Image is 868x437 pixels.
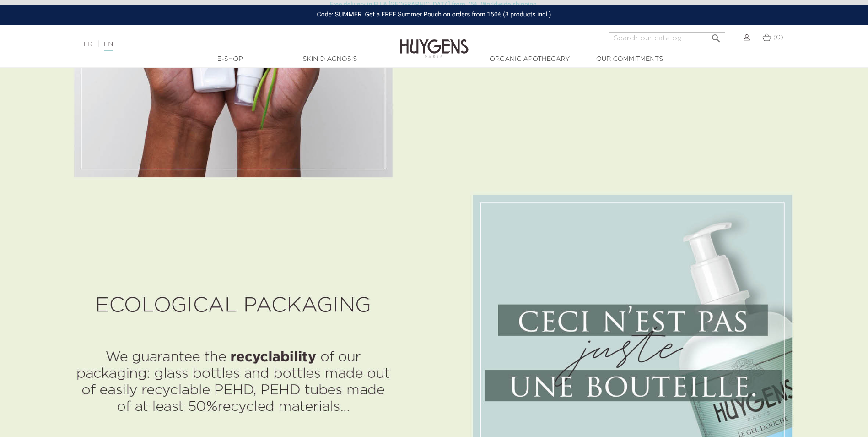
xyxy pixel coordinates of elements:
button:  [708,29,724,42]
a: E-Shop [184,55,276,64]
img: Huygens [400,24,469,60]
a: Skin Diagnosis [284,55,376,64]
a: Our commitments [584,55,675,64]
i:  [711,30,722,41]
a: FR [84,41,92,48]
div: | [79,39,355,50]
input: Search [609,32,725,44]
span: (0) [773,34,783,41]
a: Organic Apothecary [484,55,576,64]
a: EN [104,41,113,51]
